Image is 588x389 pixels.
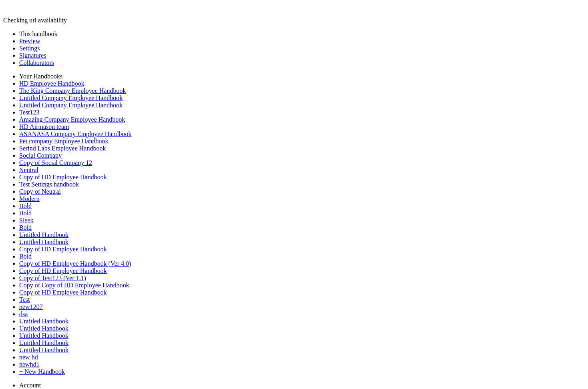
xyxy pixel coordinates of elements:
a: Untitled Handbook [19,318,68,325]
a: Untitled Company Employee Handbook [19,94,122,101]
a: Test123 [19,109,39,116]
a: Copy of Social Company 12 [19,159,92,166]
li: This handbook [19,30,585,38]
a: Untitled Handbook [19,239,68,245]
a: Copy of HD Employee Handbook [19,246,107,253]
a: Preview [19,38,40,44]
a: Settings [19,45,40,52]
li: Your Handbooks [19,73,585,80]
a: Copy of Test123 (Ver 1.1) [19,275,86,281]
span: Checking url availability [3,17,67,24]
a: Amazing Company Employee Handbook [19,116,125,123]
a: Social Company [19,152,62,159]
a: Untitled Company Employee Handbook [19,102,122,108]
a: Pet company Employee Handbook [19,138,108,144]
a: Copy of HD Employee Handbook [19,174,107,180]
a: ASANASA Company Employee Handbook [19,130,131,137]
a: The King Company Employee Handbook [19,87,126,94]
a: Untitled Handbook [19,339,68,346]
li: Account [19,382,585,389]
a: Copy of HD Employee Handbook [19,267,107,274]
a: Bold [19,203,32,209]
a: Copy of Copy of HD Employee Handbook [19,282,129,289]
a: Copy of Neutral [19,188,61,195]
a: newhd1 [19,361,40,368]
a: Untitled Handbook [19,347,68,353]
a: new hd [19,354,38,361]
a: Bold [19,253,32,260]
a: Bold [19,224,32,231]
a: HD Employee Handbook [19,80,84,87]
a: Untitled Handbook [19,332,68,339]
a: Signatures [19,52,46,59]
a: Untitled Handbook [19,231,68,238]
a: Collaborators [19,59,54,66]
a: Serind Labs Employee Handbook [19,145,106,152]
a: Sleek [19,217,34,224]
a: Modern [19,195,40,202]
a: Copy of HD Employee Handbook [19,289,107,296]
a: + New Handbook [19,368,65,375]
a: Untitled Handbook [19,325,68,332]
a: Test [19,296,30,303]
a: Bold [19,210,32,217]
a: Copy of HD Employee Handbook (Ver 4.0) [19,260,131,267]
a: Neutral [19,166,38,173]
a: HD Airmason team [19,123,69,130]
a: dsa [19,311,28,317]
a: Test Settings handbook [19,181,79,188]
a: new1207 [19,303,43,310]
